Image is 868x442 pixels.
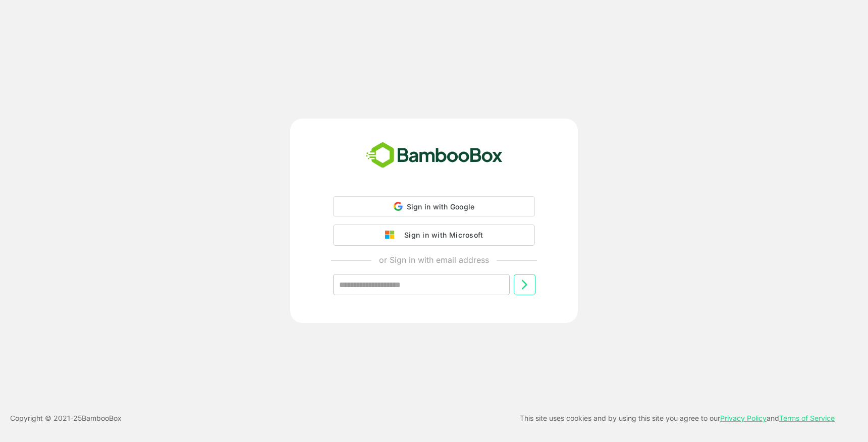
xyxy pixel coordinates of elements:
img: bamboobox [360,139,508,172]
img: google [385,231,399,240]
div: Sign in with Microsoft [399,229,483,242]
span: Sign in with Google [407,202,475,211]
a: Terms of Service [779,414,835,422]
p: or Sign in with email address [379,254,489,266]
iframe: Sign in with Google Dialog [661,10,858,192]
button: Sign in with Microsoft [333,225,535,246]
p: This site uses cookies and by using this site you agree to our and [520,412,835,424]
p: Copyright © 2021- 25 BambooBox [10,412,122,424]
a: Privacy Policy [720,414,767,422]
div: Sign in with Google [333,196,535,216]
